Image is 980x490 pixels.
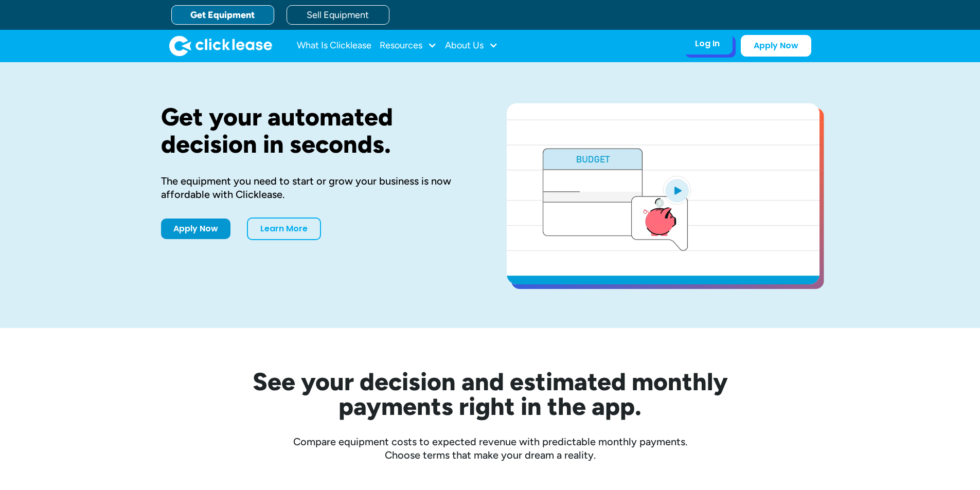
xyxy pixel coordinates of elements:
[695,39,720,49] div: Log In
[287,5,389,25] a: Sell Equipment
[161,435,819,462] div: Compare equipment costs to expected revenue with predictable monthly payments. Choose terms that ...
[380,35,437,56] div: Resources
[161,103,474,158] h1: Get your automated decision in seconds.
[297,35,371,56] a: What Is Clicklease
[445,35,498,56] div: About Us
[169,35,272,56] a: home
[169,35,272,56] img: Clicklease logo
[161,174,474,201] div: The equipment you need to start or grow your business is now affordable with Clicklease.
[161,219,230,239] a: Apply Now
[202,369,778,419] h2: See your decision and estimated monthly payments right in the app.
[663,176,691,205] img: Blue play button logo on a light blue circular background
[247,217,321,240] a: Learn More
[171,5,274,25] a: Get Equipment
[507,103,819,284] a: open lightbox
[741,35,811,57] a: Apply Now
